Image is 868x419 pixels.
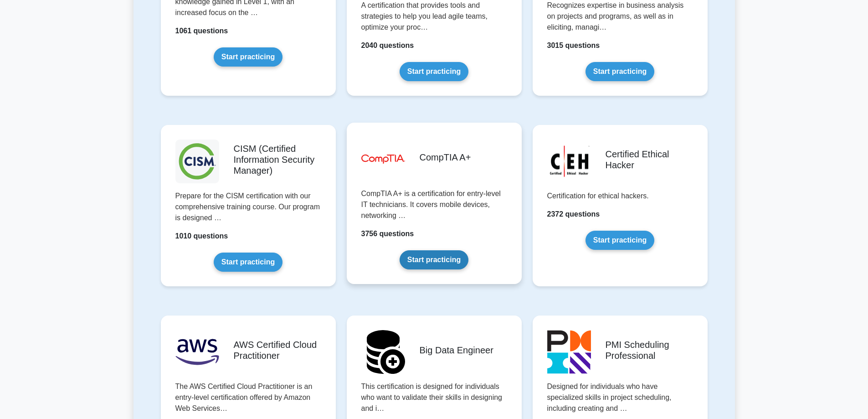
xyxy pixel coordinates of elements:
[214,253,282,272] a: Start practicing
[400,62,468,81] a: Start practicing
[586,62,654,81] a: Start practicing
[586,231,654,250] a: Start practicing
[400,250,468,269] a: Start practicing
[214,47,282,67] a: Start practicing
